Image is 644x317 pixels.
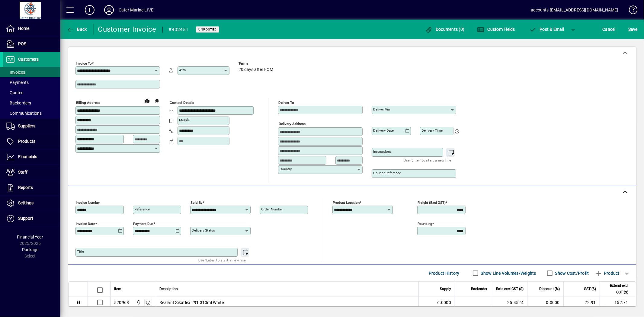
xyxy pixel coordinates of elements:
[3,37,60,52] a: POS
[429,268,460,278] span: Product History
[496,286,524,292] span: Rate excl GST ($)
[404,157,451,164] mat-hint: Use 'Enter' to start a new line
[628,27,631,32] span: S
[592,268,623,279] button: Product
[99,5,119,15] button: Profile
[192,228,215,232] mat-label: Delivery status
[554,270,589,276] label: Show Cost/Profit
[18,57,39,62] span: Customers
[424,24,466,35] button: Documents (0)
[628,24,638,34] span: ave
[160,286,178,292] span: Description
[3,21,60,36] a: Home
[278,101,294,105] mat-label: Deliver To
[595,268,620,278] span: Product
[373,171,401,175] mat-label: Courier Reference
[600,296,636,309] td: 152.71
[480,270,536,276] label: Show Line Volumes/Weights
[6,111,42,116] span: Communications
[65,24,88,35] button: Back
[3,211,60,226] a: Support
[3,67,60,77] a: Invoices
[18,26,29,31] span: Home
[17,235,43,239] span: Financial Year
[169,25,189,34] div: #402451
[563,296,600,309] td: 22.91
[18,139,35,144] span: Products
[160,299,224,306] span: Sealant Sikaflex 291 310ml White
[191,200,202,205] mat-label: Sold by
[152,96,162,106] button: Copy to Delivery address
[3,77,60,88] a: Payments
[3,119,60,134] a: Suppliers
[603,24,616,34] span: Cancel
[134,207,150,211] mat-label: Reference
[418,222,432,226] mat-label: Rounding
[540,27,543,32] span: P
[261,207,283,211] mat-label: Order number
[6,90,23,95] span: Quotes
[373,128,394,133] mat-label: Delivery date
[135,299,142,306] span: Cater Marine
[179,118,190,122] mat-label: Mobile
[18,185,33,190] span: Reports
[529,27,564,32] span: ost & Email
[133,222,153,226] mat-label: Payment due
[601,24,617,35] button: Cancel
[526,24,567,35] button: Post & Email
[604,282,628,296] span: Extend excl GST ($)
[624,1,636,21] a: Knowledge Base
[179,68,186,72] mat-label: Attn
[3,134,60,149] a: Products
[426,268,462,279] button: Product History
[18,170,27,175] span: Staff
[119,5,153,15] div: Cater Marine LIVE
[477,27,515,32] span: Custom Fields
[476,24,517,35] button: Custom Fields
[527,296,563,309] td: 0.0000
[418,200,446,205] mat-label: Freight (excl GST)
[22,247,38,252] span: Package
[60,24,94,35] app-page-header-button: Back
[239,67,273,72] span: 20 days after EOM
[3,98,60,108] a: Backorders
[198,27,217,31] span: Unposted
[6,70,25,75] span: Invoices
[280,167,292,171] mat-label: Country
[584,286,596,292] span: GST ($)
[373,107,390,111] mat-label: Deliver via
[18,123,35,128] span: Suppliers
[531,5,618,15] div: accounts [EMAIL_ADDRESS][DOMAIN_NAME]
[76,61,92,66] mat-label: Invoice To
[114,286,121,292] span: Item
[98,24,156,34] div: Customer Invoice
[77,249,84,254] mat-label: Title
[3,180,60,195] a: Reports
[3,149,60,165] a: Financials
[18,216,33,221] span: Support
[333,200,360,205] mat-label: Product location
[6,101,31,105] span: Backorders
[114,299,129,306] div: 520968
[18,200,34,205] span: Settings
[425,27,465,32] span: Documents (0)
[76,200,100,205] mat-label: Invoice number
[3,196,60,211] a: Settings
[3,108,60,118] a: Communications
[539,286,560,292] span: Discount (%)
[437,299,451,306] span: 6.0000
[239,62,275,66] span: Terms
[142,96,152,105] a: View on map
[471,286,487,292] span: Backorder
[495,299,524,306] div: 25.4524
[3,165,60,180] a: Staff
[76,222,95,226] mat-label: Invoice date
[440,286,451,292] span: Supply
[198,257,246,264] mat-hint: Use 'Enter' to start a new line
[6,80,29,85] span: Payments
[3,88,60,98] a: Quotes
[18,154,37,159] span: Financials
[373,149,392,154] mat-label: Instructions
[18,41,26,46] span: POS
[627,24,639,35] button: Save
